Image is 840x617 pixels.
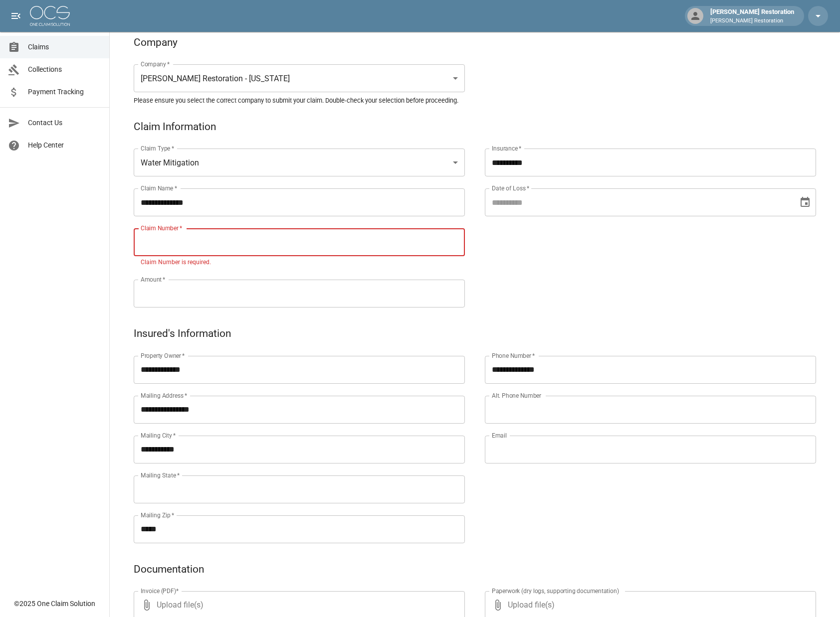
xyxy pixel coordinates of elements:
[141,144,174,153] label: Claim Type
[710,17,794,25] p: [PERSON_NAME] Restoration
[134,64,465,92] div: [PERSON_NAME] Restoration - [US_STATE]
[492,351,535,360] label: Phone Number
[141,60,170,68] label: Company
[492,391,541,400] label: Alt. Phone Number
[141,184,177,192] label: Claim Name
[141,224,182,232] label: Claim Number
[6,6,26,26] button: open drawer
[492,587,619,595] label: Paperwork (dry logs, supporting documentation)
[492,184,529,192] label: Date of Loss
[14,599,95,609] div: © 2025 One Claim Solution
[141,258,458,268] p: Claim Number is required.
[28,140,101,151] span: Help Center
[492,144,521,153] label: Insurance
[706,7,798,25] div: [PERSON_NAME] Restoration
[141,471,180,479] label: Mailing State
[141,275,166,284] label: Amount
[141,351,185,360] label: Property Owner
[28,118,101,128] span: Contact Us
[28,64,101,75] span: Collections
[141,391,187,400] label: Mailing Address
[492,431,507,440] label: Email
[134,149,465,176] div: Water Mitigation
[28,87,101,97] span: Payment Tracking
[141,587,179,595] label: Invoice (PDF)*
[141,511,175,519] label: Mailing Zip
[30,6,70,26] img: ocs-logo-white-transparent.png
[795,192,815,212] button: Choose date
[134,96,816,105] h5: Please ensure you select the correct company to submit your claim. Double-check your selection be...
[28,42,101,52] span: Claims
[141,431,176,440] label: Mailing City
